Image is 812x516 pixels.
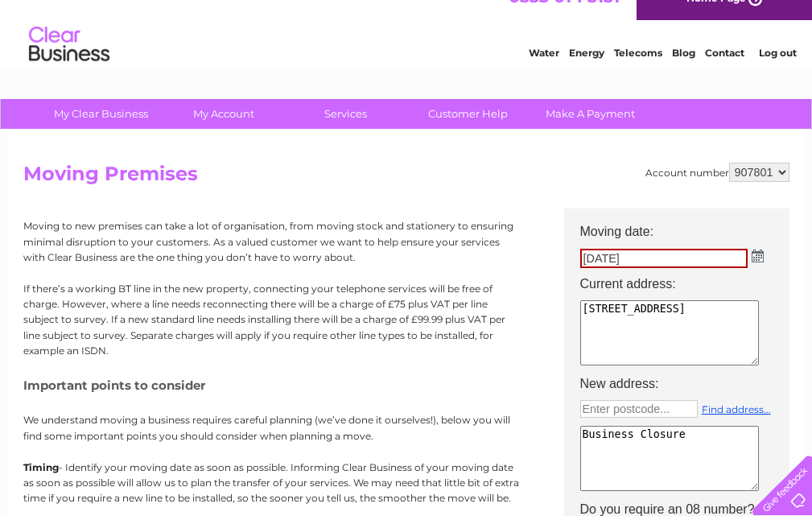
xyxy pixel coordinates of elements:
[23,461,59,473] b: Timing
[23,378,522,392] h5: Important points to consider
[524,99,657,129] a: Make A Payment
[279,99,412,129] a: Services
[23,460,522,506] p: - Identify your moving date as soon as possible. Informing Clear Business of your moving date as ...
[27,9,787,78] div: Clear Business is a trading name of Verastar Limited (registered in [GEOGRAPHIC_DATA] No. 3667643...
[705,68,744,80] a: Contact
[645,163,789,182] div: Account number
[23,412,522,443] p: We understand moving a business requires careful planning (we’ve done it ourselves!), below you w...
[28,42,110,91] img: logo.png
[23,281,522,358] p: If there’s a working BT line in the new property, connecting your telephone services will be free...
[509,8,620,28] a: 0333 014 3131
[572,208,798,244] th: Moving date:
[35,99,167,129] a: My Clear Business
[23,163,789,193] h2: Moving Premises
[402,99,534,129] a: Customer Help
[569,68,604,80] a: Energy
[759,68,797,80] a: Log out
[672,68,695,80] a: Blog
[572,372,798,396] th: New address:
[23,218,522,265] p: Moving to new premises can take a lot of organisation, from moving stock and stationery to ensuri...
[614,68,662,80] a: Telecoms
[752,250,764,262] img: ...
[157,99,290,129] a: My Account
[529,68,559,80] a: Water
[572,272,798,296] th: Current address:
[702,403,771,415] a: Find address...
